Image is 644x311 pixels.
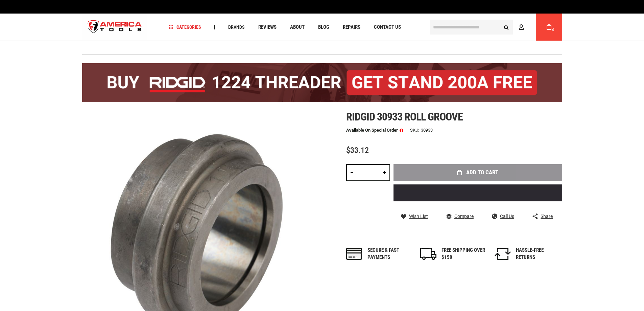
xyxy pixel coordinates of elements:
[492,213,514,219] a: Call Us
[166,23,204,32] a: Categories
[225,23,248,32] a: Brands
[82,63,562,102] img: BOGO: Buy the RIDGID® 1224 Threader (26092), get the 92467 200A Stand FREE!
[410,128,421,132] strong: SKU
[346,110,463,123] span: Ridgid 30933 roll groove
[346,128,403,133] p: Available on Special Order
[82,15,148,40] a: store logo
[367,247,411,261] div: Secure & fast payments
[82,15,148,40] img: America Tools
[255,23,280,32] a: Reviews
[287,23,308,32] a: About
[258,25,277,30] span: Reviews
[409,214,428,219] span: Wish List
[346,146,369,155] span: $33.12
[340,23,363,32] a: Repairs
[318,25,329,30] span: Blog
[228,25,245,29] span: Brands
[552,28,554,32] span: 0
[421,128,433,132] div: 30933
[371,23,404,32] a: Contact Us
[454,214,474,219] span: Compare
[500,214,514,219] span: Call Us
[543,14,555,41] a: 0
[495,248,511,260] img: returns
[420,248,436,260] img: shipping
[374,25,401,30] span: Contact Us
[446,213,474,219] a: Compare
[442,247,485,261] div: FREE SHIPPING OVER $150
[541,214,553,219] span: Share
[315,23,332,32] a: Blog
[500,21,513,34] button: Search
[343,25,360,30] span: Repairs
[290,25,305,30] span: About
[516,247,560,261] div: HASSLE-FREE RETURNS
[346,248,362,260] img: payments
[169,25,201,29] span: Categories
[401,213,428,219] a: Wish List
